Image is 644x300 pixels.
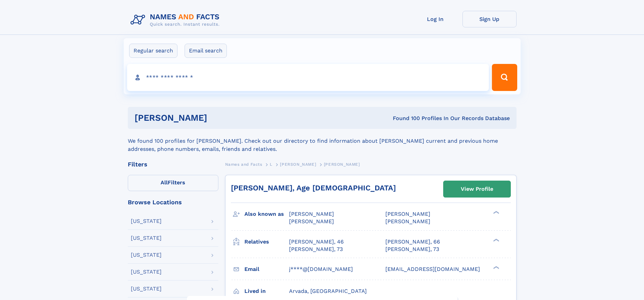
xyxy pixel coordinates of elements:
[128,129,517,153] div: We found 100 profiles for [PERSON_NAME]. Check out our directory to find information about [PERSO...
[270,162,272,167] span: L
[492,238,500,242] div: ❯
[131,218,162,224] div: [US_STATE]
[270,160,272,168] a: L
[244,236,289,248] h3: Relatives
[244,208,289,220] h3: Also known as
[492,210,500,215] div: ❯
[231,184,396,192] a: [PERSON_NAME], Age [DEMOGRAPHIC_DATA]
[385,266,480,272] span: [EMAIL_ADDRESS][DOMAIN_NAME]
[131,286,162,292] div: [US_STATE]
[462,11,517,27] a: Sign Up
[225,160,262,168] a: Names and Facts
[127,64,489,91] input: search input
[492,265,500,270] div: ❯
[300,115,510,122] div: Found 100 Profiles In Our Records Database
[161,179,168,186] span: All
[444,181,510,197] a: View Profile
[244,285,289,297] h3: Lived in
[244,263,289,275] h3: Email
[128,161,218,167] div: Filters
[128,11,225,29] img: Logo Names and Facts
[492,64,517,91] button: Search Button
[129,44,177,58] label: Regular search
[324,162,360,167] span: [PERSON_NAME]
[128,199,218,205] div: Browse Locations
[289,288,367,294] span: Arvada, [GEOGRAPHIC_DATA]
[461,181,493,197] div: View Profile
[280,160,316,168] a: [PERSON_NAME]
[185,44,227,58] label: Email search
[135,114,300,122] h1: [PERSON_NAME]
[289,218,334,225] span: [PERSON_NAME]
[131,252,162,258] div: [US_STATE]
[385,246,439,253] a: [PERSON_NAME], 73
[131,235,162,241] div: [US_STATE]
[289,211,334,217] span: [PERSON_NAME]
[289,238,344,246] a: [PERSON_NAME], 46
[131,269,162,275] div: [US_STATE]
[280,162,316,167] span: [PERSON_NAME]
[385,238,440,246] a: [PERSON_NAME], 66
[385,211,430,217] span: [PERSON_NAME]
[385,218,430,225] span: [PERSON_NAME]
[408,11,462,27] a: Log In
[289,246,343,253] a: [PERSON_NAME], 73
[128,175,218,191] label: Filters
